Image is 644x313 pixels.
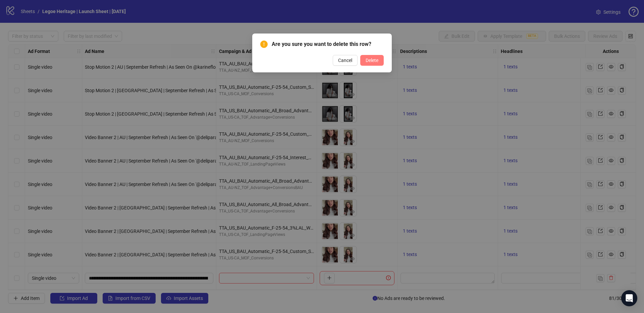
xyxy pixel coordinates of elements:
[621,290,637,306] div: Open Intercom Messenger
[272,40,384,48] span: Are you sure you want to delete this row?
[338,58,352,63] span: Cancel
[366,58,378,63] span: Delete
[360,55,384,66] button: Delete
[260,41,268,48] span: exclamation-circle
[333,55,358,66] button: Cancel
